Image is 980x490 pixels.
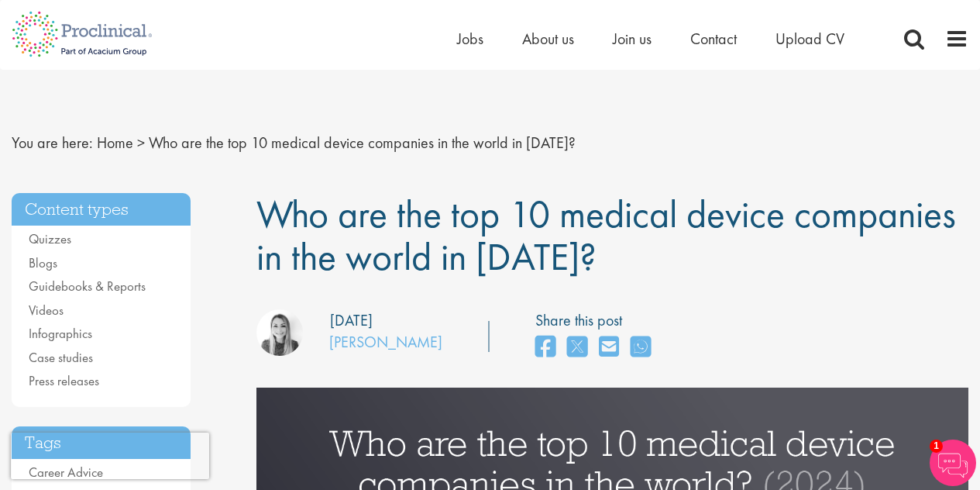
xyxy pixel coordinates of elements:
[567,331,587,364] a: share on twitter
[329,332,442,352] a: [PERSON_NAME]
[29,254,57,271] a: Blogs
[29,325,92,342] a: Infographics
[775,29,844,49] a: Upload CV
[12,426,191,460] h3: Tags
[29,302,64,319] a: Videos
[256,189,956,281] span: Who are the top 10 medical device companies in the world in [DATE]?
[690,29,737,49] a: Contact
[535,309,658,332] label: Share this post
[522,29,574,49] a: About us
[613,29,652,49] a: Join us
[599,331,619,364] a: share on email
[149,133,576,153] span: Who are the top 10 medical device companies in the world in [DATE]?
[11,433,209,479] iframe: reCAPTCHA
[29,278,146,295] a: Guidebooks & Reports
[12,133,93,153] span: You are here:
[29,372,99,389] a: Press releases
[930,440,943,453] span: 1
[330,309,373,332] div: [DATE]
[137,133,145,153] span: >
[930,440,976,486] img: Chatbot
[97,133,133,153] a: breadcrumb link
[29,349,93,366] a: Case studies
[457,29,483,49] a: Jobs
[631,331,651,364] a: share on whats app
[256,309,303,356] img: Hannah Burke
[535,331,555,364] a: share on facebook
[29,230,71,247] a: Quizzes
[12,193,191,226] h3: Content types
